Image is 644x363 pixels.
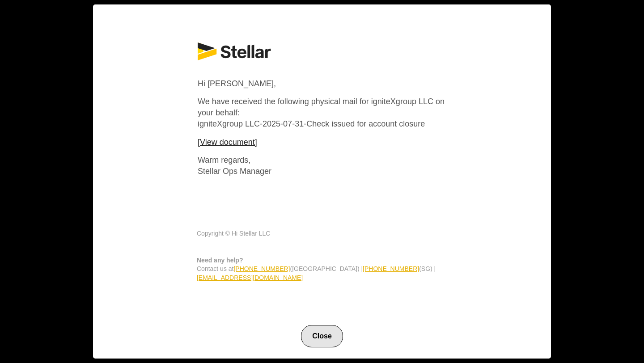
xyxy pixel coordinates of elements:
a: [EMAIL_ADDRESS][DOMAIN_NAME] [197,274,303,281]
a: [PHONE_NUMBER] [233,265,290,272]
p: We have received the following physical mail for igniteXgroup LLC on your behalf: igniteXgroup LL... [198,96,446,130]
a: [PHONE_NUMBER] [363,265,419,272]
span: Copyright © Hi Stellar LLC [197,230,270,237]
p: Warm regards, Stellar Ops Manager [198,155,446,177]
strong: Need any help? [197,257,243,264]
img: HiStellar.com [198,42,271,60]
a: [View document] [198,138,257,147]
button: Close [301,325,343,347]
p: Hi [PERSON_NAME], [198,78,446,89]
span: Contact us at ([GEOGRAPHIC_DATA]) | (SG) | [197,257,436,281]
